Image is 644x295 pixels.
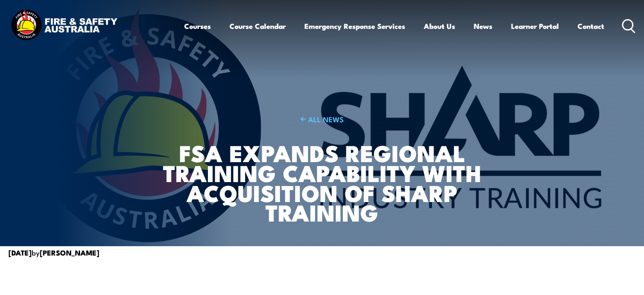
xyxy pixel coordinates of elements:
a: Learner Portal [511,15,559,37]
a: About Us [424,15,455,37]
strong: [PERSON_NAME] [40,247,100,258]
a: Contact [578,15,604,37]
a: Course Calendar [229,15,286,37]
a: Emergency Response Services [304,15,405,37]
strong: [DATE] [8,247,32,258]
a: News [474,15,492,37]
span: by [8,247,100,258]
h1: FSA Expands Regional Training Capability with Acquisition of Sharp Training [155,143,489,222]
a: ALL NEWS [155,114,489,124]
a: Courses [184,15,211,37]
